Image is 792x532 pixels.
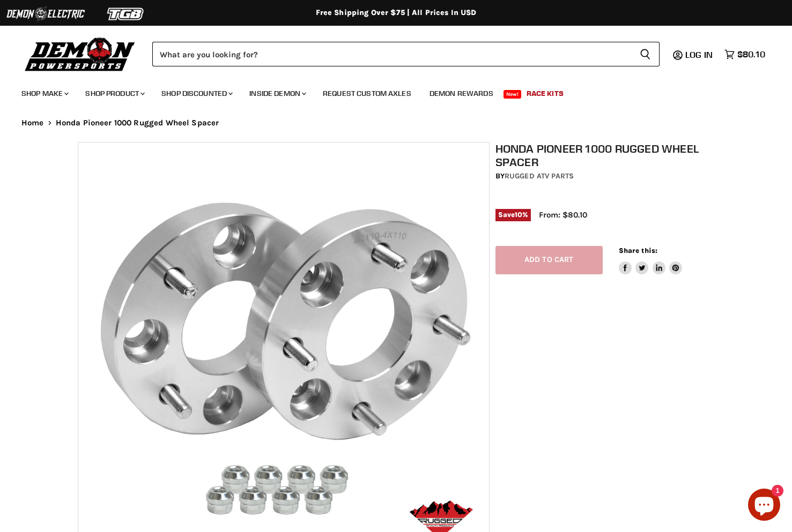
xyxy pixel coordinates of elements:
a: Shop Make [13,83,75,104]
button: Search [631,42,660,66]
span: 10 [515,211,522,219]
span: New! [504,90,522,99]
a: Race Kits [519,83,572,104]
span: Honda Pioneer 1000 Rugged Wheel Spacer [56,118,219,128]
form: Product [152,42,660,66]
span: From: $80.10 [539,210,587,220]
h1: Honda Pioneer 1000 Rugged Wheel Spacer [495,142,720,169]
img: Demon Electric Logo 2 [5,4,86,24]
span: Share this: [619,246,657,254]
input: Search [152,42,631,66]
aside: Share this: [619,246,683,274]
a: Inside Demon [241,83,313,104]
img: Demon Powersports [21,35,139,73]
a: $80.10 [719,47,771,62]
a: Rugged ATV Parts [505,171,574,181]
a: Request Custom Axles [315,83,419,104]
a: Log in [680,50,719,59]
span: Log in [685,49,713,60]
span: $80.10 [737,49,765,59]
a: Home [21,118,44,128]
span: Save % [495,209,531,221]
a: Shop Product [77,83,151,104]
img: TGB Logo 2 [86,4,166,24]
inbox-online-store-chat: Shopify online store chat [745,489,783,523]
div: by [495,170,720,182]
ul: Main menu [13,78,763,104]
a: Demon Rewards [421,83,501,104]
a: Shop Discounted [153,83,239,104]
